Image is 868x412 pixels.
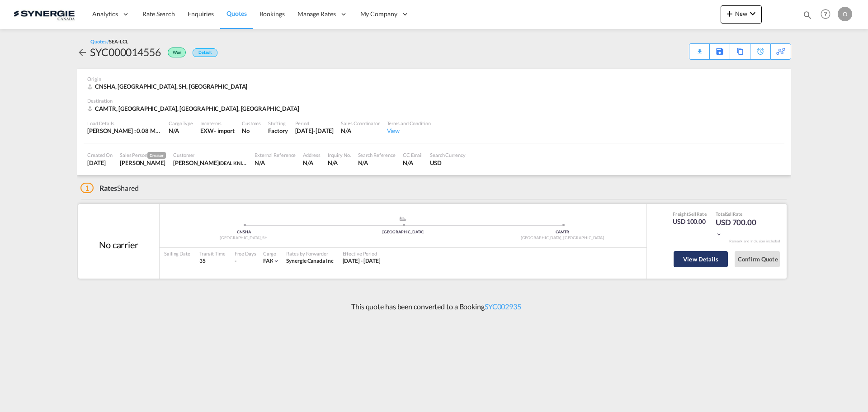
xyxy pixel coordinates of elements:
span: IDEAL KNITWEAR [219,159,260,166]
div: Created On [87,152,113,158]
md-icon: icon-download [694,45,705,52]
div: 04 Sep 2025 - 14 Sep 2025 [343,257,381,265]
span: Help [818,6,833,22]
span: FAK [263,257,274,264]
div: Customer [173,152,247,158]
div: Total Rate [716,211,761,217]
div: Adriana Groposila [120,159,166,167]
div: Freight Rate [673,211,707,217]
span: New [724,10,758,17]
div: Origin [87,76,781,82]
div: External Reference [255,152,296,158]
span: Won [173,50,184,58]
div: USD 700.00 [716,217,761,239]
div: N/A [255,159,296,167]
div: FRANCA ALBANO [173,159,247,167]
md-icon: icon-magnify [802,10,812,20]
div: Stuffing [268,120,288,127]
div: Won [161,45,188,59]
div: [PERSON_NAME] : 0.08 MT | Volumetric Wt : 0.80 CBM | Chargeable Wt : 0.80 W/M [87,127,161,135]
a: SYC002935 [485,302,521,311]
span: Sell [689,211,696,217]
span: Creator [147,152,166,159]
span: Rates [99,184,118,192]
div: CNSHA [164,229,323,235]
div: Synergie Canada Inc [286,257,333,265]
md-icon: icon-plus 400-fg [724,8,735,19]
div: icon-magnify [802,10,812,24]
div: Quote PDF is not available at this time [694,44,705,52]
div: 4 Sep 2025 [87,159,113,167]
div: Quotes /SEA-LCL [90,38,128,45]
div: Transit Time [199,250,226,257]
div: N/A [403,159,423,167]
div: Load Details [87,120,161,127]
div: Help [818,6,838,23]
button: icon-plus 400-fgNewicon-chevron-down [721,5,762,24]
md-icon: assets/icons/custom/ship-fill.svg [397,217,408,221]
div: View [387,127,431,135]
div: 14 Sep 2025 [295,127,334,135]
div: No [242,127,261,135]
span: CNSHA, [GEOGRAPHIC_DATA], SH, [GEOGRAPHIC_DATA] [95,83,247,90]
div: N/A [358,159,396,167]
div: N/A [341,127,379,135]
div: Terms and Condition [387,120,431,127]
div: Period [295,120,334,127]
div: - [235,257,236,265]
span: My Company [360,9,397,19]
img: 1f56c880d42311ef80fc7dca854c8e59.png [14,4,75,24]
div: Effective Period [343,250,381,257]
span: Bookings [259,10,285,18]
div: Default [193,48,217,57]
div: Customs [242,120,261,127]
div: 35 [199,257,226,265]
div: Free Days [235,250,256,257]
p: This quote has been converted to a Booking [347,302,521,312]
div: [GEOGRAPHIC_DATA], SH [164,235,323,241]
md-icon: icon-chevron-down [716,231,722,237]
div: O [838,7,852,21]
div: Shared [80,183,139,193]
div: Search Currency [430,152,466,158]
div: [GEOGRAPHIC_DATA] [323,229,482,235]
div: N/A [169,127,193,135]
div: Cargo Type [169,120,193,127]
span: Quotes [226,9,246,17]
div: Sailing Date [164,250,190,257]
div: Rates by Forwarder [286,250,333,257]
div: CNSHA, Shanghai, SH, Europe [87,82,250,90]
div: CAMTR, Montreal, QC, Americas [87,104,302,113]
div: Incoterms [200,120,235,127]
span: SEA-LCL [109,38,128,44]
div: Address [303,152,320,158]
button: Confirm Quote [735,251,780,267]
div: Destination [87,97,781,104]
div: USD [430,159,466,167]
div: Inquiry No. [328,152,351,158]
div: No carrier [99,238,138,251]
div: icon-arrow-left [77,45,90,59]
button: View Details [674,251,728,267]
div: USD 100.00 [673,217,707,226]
span: Synergie Canada Inc [286,257,333,264]
div: Save As Template [710,44,730,59]
span: Manage Rates [297,9,336,19]
div: Sales Person [120,152,166,159]
span: Sell [726,211,733,217]
md-icon: icon-arrow-left [77,47,88,58]
span: [DATE] - [DATE] [343,257,381,264]
div: Factory Stuffing [268,127,288,135]
div: Remark and Inclusion included [722,239,787,244]
div: Search Reference [358,152,396,158]
div: N/A [328,159,351,167]
span: Enquiries [188,10,214,18]
div: Cargo [263,250,280,257]
div: CC Email [403,152,423,158]
md-icon: icon-chevron-down [273,258,279,264]
div: Sales Coordinator [341,120,379,127]
span: Rate Search [142,10,175,18]
div: CAMTR [483,229,642,235]
div: - import [214,127,235,135]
